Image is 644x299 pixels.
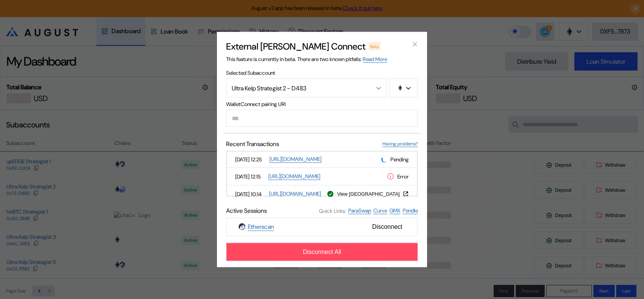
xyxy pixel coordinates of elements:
[269,156,322,163] a: [URL][DOMAIN_NAME]
[363,56,387,63] a: Read More
[409,38,421,50] button: close modal
[226,140,279,148] span: Recent Transactions
[226,207,267,215] span: Active Sessions
[248,223,274,231] a: Etherscan
[383,141,418,147] a: Having problems?
[226,69,418,76] span: Selected Subaccount
[226,56,387,63] span: This feature is currently in beta. There are two known pitfalls:
[337,191,409,197] button: View [GEOGRAPHIC_DATA]
[235,190,266,197] span: [DATE] 10:14
[381,156,409,163] div: Pending
[226,101,418,108] span: WalletConnect pairing URI
[268,173,320,180] a: [URL][DOMAIN_NAME]
[269,190,321,198] a: [URL][DOMAIN_NAME]
[226,79,387,98] button: Open menu
[397,85,403,91] img: chain logo
[337,191,409,197] a: View [GEOGRAPHIC_DATA]
[403,207,418,214] a: Pendle
[319,207,346,214] span: Quick Links:
[348,207,371,214] a: ParaSwap
[303,249,341,256] span: Disconnect All
[369,220,405,233] span: Disconnect
[226,40,365,52] h2: External [PERSON_NAME] Connect
[232,84,365,92] div: Ultra Kelp Strategist 2 - D483
[373,207,387,214] a: Curve
[368,42,381,50] div: Beta
[389,207,400,214] a: GMX
[226,218,418,236] button: EtherscanEtherscanDisconnect
[390,79,418,98] button: chain logo
[235,173,265,180] span: [DATE] 12:15
[239,223,245,230] img: Etherscan
[226,243,418,261] button: Disconnect All
[381,156,388,163] img: pending
[387,172,409,180] div: Error
[235,156,266,162] span: [DATE] 12:25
